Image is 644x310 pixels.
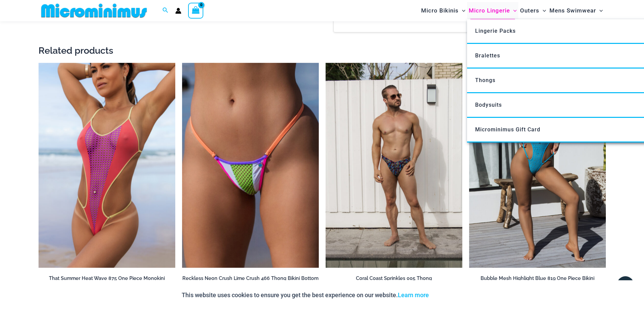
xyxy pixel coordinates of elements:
[549,2,596,19] span: Mens Swimwear
[326,275,462,282] h2: Coral Coast Sprinkles 005 Thong
[469,63,606,268] a: Bubble Mesh Highlight Blue 819 One Piece 01Bubble Mesh Highlight Blue 819 One Piece 03Bubble Mesh...
[475,28,516,34] span: Lingerie Packs
[475,102,502,108] span: Bodysuits
[182,275,319,282] h2: Reckless Neon Crush Lime Crush 466 Thong Bikini Bottom
[182,63,319,268] a: Reckless Neon Crush Lime Crush 466 ThongReckless Neon Crush Lime Crush 466 Thong 01Reckless Neon ...
[398,291,429,299] a: Learn more
[467,2,518,19] a: Micro LingerieMenu ToggleMenu Toggle
[418,1,606,20] nav: Site Navigation
[469,63,606,268] img: Bubble Mesh Highlight Blue 819 One Piece 01
[475,52,500,59] span: Bralettes
[38,45,606,56] h2: Related products
[162,6,169,15] a: Search icon link
[38,63,175,268] a: That Summer Heat Wave 875 One Piece Monokini 10That Summer Heat Wave 875 One Piece Monokini 12Tha...
[419,2,467,19] a: Micro BikinisMenu ToggleMenu Toggle
[469,2,510,19] span: Micro Lingerie
[326,63,462,268] img: Coral Coast Sprinkles 005 Thong 06
[182,63,319,268] img: Reckless Neon Crush Lime Crush 466 Thong
[469,275,606,284] a: Bubble Mesh Highlight Blue 819 One Piece Bikini
[175,8,181,14] a: Account icon link
[518,2,548,19] a: OutersMenu ToggleMenu Toggle
[459,2,465,19] span: Menu Toggle
[326,275,462,284] a: Coral Coast Sprinkles 005 Thong
[469,275,606,282] h2: Bubble Mesh Highlight Blue 819 One Piece Bikini
[182,290,429,300] p: This website uses cookies to ensure you get the best experience on our website.
[434,287,463,303] button: Accept
[539,2,546,19] span: Menu Toggle
[596,2,603,19] span: Menu Toggle
[38,275,175,282] h2: That Summer Heat Wave 875 One Piece Monokini
[475,77,495,83] span: Thongs
[182,275,319,284] a: Reckless Neon Crush Lime Crush 466 Thong Bikini Bottom
[421,2,459,19] span: Micro Bikinis
[38,275,175,284] a: That Summer Heat Wave 875 One Piece Monokini
[38,3,150,18] img: MM SHOP LOGO FLAT
[38,63,175,268] img: That Summer Heat Wave 875 One Piece Monokini 10
[326,63,462,268] a: Coral Coast Sprinkles 005 Thong 06Coral Coast Sprinkles 005 Thong 08Coral Coast Sprinkles 005 Tho...
[475,126,540,133] span: Microminimus Gift Card
[548,2,604,19] a: Mens SwimwearMenu ToggleMenu Toggle
[188,3,204,18] a: View Shopping Cart, empty
[510,2,517,19] span: Menu Toggle
[520,2,539,19] span: Outers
